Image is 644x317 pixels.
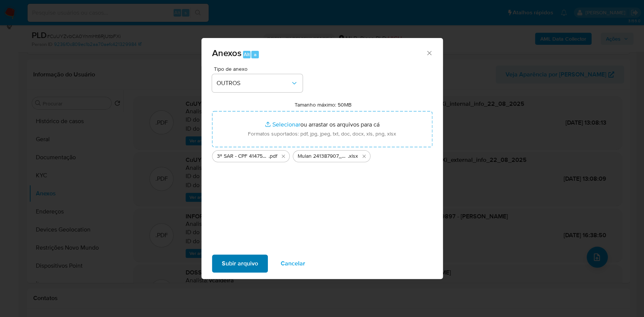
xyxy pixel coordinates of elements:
[269,152,277,160] span: .pdf
[279,152,288,161] button: Excluir 3º SAR - CPF 41475489897 - ALEXANDRE ARAUJO ANDRADE - Documentos Google.pdf
[214,66,304,72] span: Tipo de anexo
[217,152,269,160] span: 3º SAR - CPF 41475489897 - [PERSON_NAME] - Documentos Google
[271,255,315,273] button: Cancelar
[222,255,258,272] span: Subir arquivo
[426,49,432,56] button: Fechar
[212,147,432,162] ul: Arquivos selecionados
[217,79,290,87] span: OUTROS
[212,74,303,92] button: OUTROS
[295,101,352,108] label: Tamanho máximo: 50MB
[254,51,257,58] span: a
[360,152,369,161] button: Excluir Mulan 241387907_2025_08_21_16_09_53.xlsx
[212,46,241,59] span: Anexos
[244,51,250,58] span: Alt
[212,255,268,273] button: Subir arquivo
[348,152,358,160] span: .xlsx
[298,152,348,160] span: Mulan 241387907_2025_08_21_16_09_53
[281,255,305,272] span: Cancelar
